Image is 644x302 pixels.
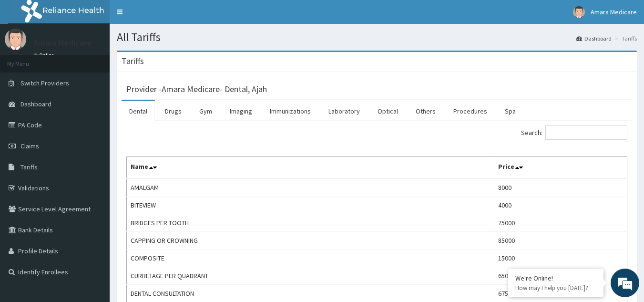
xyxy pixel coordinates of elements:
a: Drugs [157,101,189,121]
img: User Image [573,6,585,18]
td: BITEVIEW [127,197,494,214]
td: AMALGAM [127,178,494,197]
th: Price [494,157,627,179]
th: Name [127,157,494,179]
h3: Provider - Amara Medicare- Dental, Ajah [126,85,267,94]
a: Gym [192,101,220,121]
a: Dental [122,101,155,121]
span: Dashboard [20,100,51,108]
h1: All Tariffs [117,31,637,43]
span: Switch Providers [20,79,69,87]
td: 4000 [494,197,627,214]
a: Optical [370,101,406,121]
a: Imaging [222,101,260,121]
a: Spa [497,101,523,121]
td: BRIDGES PER TOOTH [127,214,494,232]
td: 6500 [494,267,627,285]
a: Others [408,101,443,121]
a: Immunizations [262,101,318,121]
td: CURRETAGE PER QUADRANT [127,267,494,285]
td: 85000 [494,232,627,250]
h3: Tariffs [122,57,144,65]
input: Search: [545,125,627,140]
td: 15000 [494,250,627,267]
a: Online [33,52,56,59]
td: 8000 [494,178,627,197]
td: 75000 [494,214,627,232]
p: Amara Medicare [33,39,92,47]
span: Tariffs [20,163,38,171]
a: Dashboard [576,34,612,42]
td: COMPOSITE [127,250,494,267]
div: We're Online! [515,274,596,282]
a: Procedures [446,101,495,121]
span: Amara Medicare [591,8,637,16]
li: Tariffs [613,34,637,42]
span: Claims [20,142,39,150]
a: Laboratory [321,101,368,121]
img: User Image [5,29,26,50]
td: CAPPING OR CROWNING [127,232,494,250]
label: Search: [521,125,627,140]
p: How may I help you today? [515,284,596,292]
